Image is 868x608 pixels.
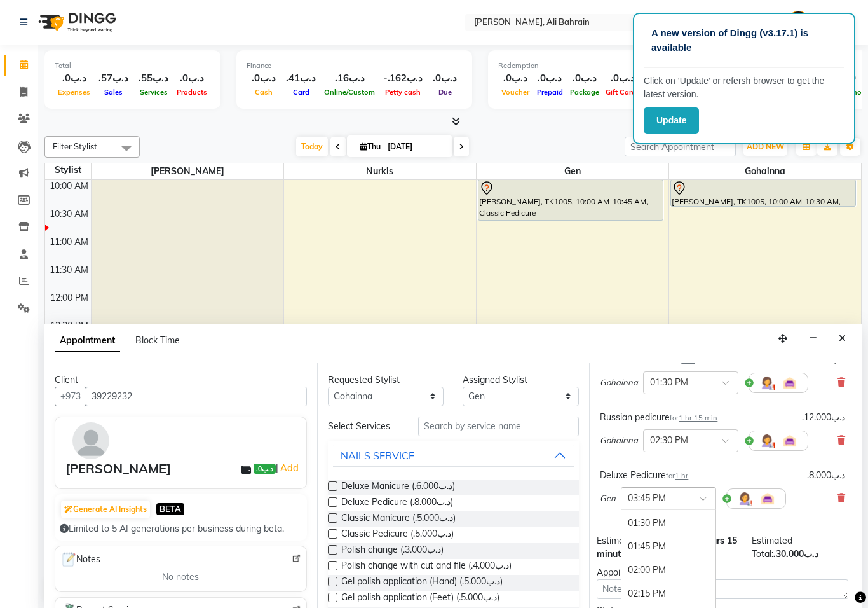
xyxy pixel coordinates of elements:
img: Interior.png [782,433,797,448]
button: +973 [55,387,86,406]
img: Interior.png [782,375,797,390]
span: .د.ب30.000 [773,548,818,560]
span: .د.ب0 [254,464,276,474]
span: Deluxe Pedicure (.د.ب8.000) [341,495,453,511]
span: Block Time [135,335,180,346]
div: 01:45 PM [621,535,715,558]
div: .د.ب0 [532,71,567,86]
span: Services [137,88,171,97]
small: for [672,356,695,364]
span: Gen [600,492,616,505]
div: .د.ب0 [428,71,462,86]
button: ADD NEW [743,138,787,156]
input: Search Appointment [625,137,736,156]
div: 11:30 AM [47,263,91,277]
div: 02:15 PM [621,582,715,605]
span: 1 hr [681,356,695,364]
span: Nurkis [284,163,476,179]
img: Hairdresser.png [759,375,775,390]
a: Add [278,460,301,476]
div: .د.ب0 [567,71,602,86]
span: No notes [162,570,199,584]
button: NAILS SERVICE [333,444,574,467]
div: .د.ب0 [602,71,643,86]
span: Online/Custom [321,88,378,97]
input: Search by Name/Mobile/Email/Code [86,387,307,406]
div: Assigned Stylist [463,373,579,387]
span: [PERSON_NAME] [92,163,283,179]
span: Polish change with cut and file (.د.ب4.000) [341,559,512,575]
div: Select Services [318,420,409,433]
div: .د.ب0 [55,71,93,86]
span: Cash [252,88,276,97]
input: Search by service name [418,417,580,436]
span: Appointment [55,329,120,352]
input: 2025-09-04 [384,137,447,156]
span: Deluxe Manicure (.د.ب6.000) [341,480,455,495]
div: Finance [247,60,462,71]
img: Admin [787,11,810,33]
div: Total [55,60,210,71]
span: 1 hr [675,471,688,480]
span: Petty cash [382,88,424,97]
div: Deluxe Pedicure [600,469,688,482]
div: 10:00 AM [47,179,91,193]
span: 1 hr 15 min [679,413,717,422]
img: avatar [72,422,109,459]
span: Estimated Total: [752,535,792,560]
div: [PERSON_NAME], TK1005, 10:00 AM-10:45 AM, Classic Pedicure [478,180,663,220]
div: .د.ب16 [321,71,378,86]
span: Gift Cards [602,88,643,97]
img: Interior.png [760,491,775,506]
small: for [666,471,688,480]
div: .د.ب0 [498,71,532,86]
button: Generate AI Insights [61,501,150,518]
span: Gel polish application (Hand) (.د.ب5.000) [341,575,503,591]
small: for [670,413,717,422]
div: 11:00 AM [47,235,91,249]
div: 12:30 PM [48,319,91,333]
span: Gohainna [600,377,638,389]
span: Sales [101,88,126,97]
span: Voucher [498,88,532,97]
div: Client [55,373,307,387]
span: 3 hours 15 minutes [597,535,737,560]
div: .د.ب57 [93,71,133,86]
span: Polish change (.د.ب3.000) [341,543,444,559]
div: Stylist [45,163,91,177]
div: Redemption [498,60,677,71]
span: Notes [60,551,100,568]
div: .د.ب8.000 [807,469,845,482]
img: Hairdresser.png [737,491,752,506]
div: Requested Stylist [328,373,444,387]
span: Card [290,88,313,97]
div: Limited to 5 AI generations per business during beta. [60,522,302,535]
div: 12:00 PM [48,291,91,305]
div: Appointment Notes [597,566,848,579]
div: [PERSON_NAME] [65,459,171,478]
span: Today [296,137,328,156]
div: Russian pedicure [600,411,717,424]
span: Products [173,88,210,97]
span: Package [567,88,602,97]
span: Estimated Service Time: [597,535,694,546]
img: Hairdresser.png [759,433,775,448]
div: .د.ب0 [173,71,210,86]
div: .د.ب12.000 [802,411,845,424]
div: -.د.ب162 [378,71,428,86]
span: | [276,460,301,476]
span: Thu [357,142,384,151]
div: .د.ب41 [281,71,321,86]
p: A new version of Dingg (v3.17.1) is available [651,26,837,55]
div: [PERSON_NAME], TK1005, 10:00 AM-10:30 AM, Classic Manicure [671,180,856,206]
span: Gohainna [669,163,862,179]
span: Gohainna [600,434,638,447]
div: 02:00 PM [621,558,715,582]
span: BETA [156,503,184,515]
span: ADD NEW [747,142,784,151]
span: Gel polish application (Feet) (.د.ب5.000) [341,591,499,607]
button: Update [644,107,699,134]
div: .د.ب0 [247,71,281,86]
span: Filter Stylist [53,141,97,151]
span: Prepaid [534,88,566,97]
